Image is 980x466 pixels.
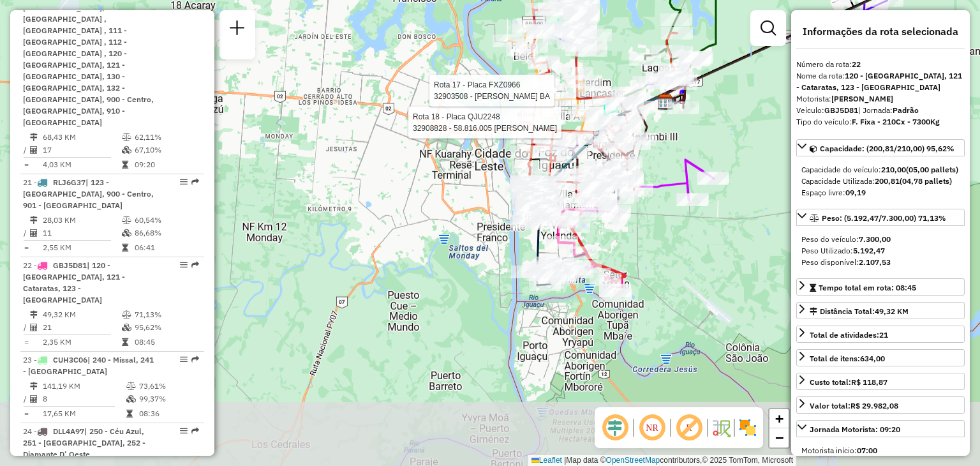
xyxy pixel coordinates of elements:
td: 141,19 KM [42,380,126,393]
div: Map data © contributors,© 2025 TomTom, Microsoft [528,455,796,466]
span: 21 - [23,177,154,210]
td: 06:41 [134,241,198,254]
i: Tempo total em rota [122,338,128,346]
img: Fluxo de ruas [711,417,731,438]
a: Nova sessão e pesquisa [225,15,250,44]
i: Total de Atividades [30,146,38,154]
a: Distância Total:49,32 KM [796,302,965,319]
em: Opções [180,178,188,186]
div: Valor total: [810,400,898,412]
strong: R$ 29.982,08 [850,401,898,410]
td: 08:36 [138,407,199,420]
i: Tempo total em rota [122,161,128,169]
i: Distância Total [30,382,38,390]
div: Motorista: [796,93,965,105]
td: 2,35 KM [42,336,121,349]
i: Distância Total [30,133,38,141]
span: 22 - [23,260,125,304]
em: Rota exportada [191,427,199,435]
span: Exibir rótulo [674,412,704,443]
td: 60,54% [134,214,198,227]
span: Peso do veículo: [801,234,891,244]
span: | [564,456,566,465]
td: 17 [42,144,121,156]
span: Capacidade: (200,81/210,00) 95,62% [820,144,954,153]
span: Tempo total em rota: 08:45 [819,283,916,292]
div: Jornada Motorista: 09:20 [810,424,900,435]
span: | 120 - [GEOGRAPHIC_DATA], 121 - Cataratas, 123 - [GEOGRAPHIC_DATA] [23,260,125,304]
td: = [23,241,29,254]
a: Peso: (5.192,47/7.300,00) 71,13% [796,209,965,226]
a: Leaflet [531,456,562,465]
a: Exibir filtros [755,15,781,41]
td: 8 [42,393,126,405]
em: Opções [180,356,188,363]
strong: 21 [879,330,888,340]
i: % de utilização do peso [122,311,131,319]
div: Veículo: [796,105,965,116]
td: 95,62% [134,321,198,334]
span: GBJ5D81 [53,260,87,270]
strong: F. Fixa - 210Cx - 7300Kg [852,117,940,126]
td: = [23,407,29,420]
a: Valor total:R$ 29.982,08 [796,396,965,414]
i: % de utilização da cubagem [122,324,131,331]
div: Peso Utilizado: [801,245,960,257]
div: Peso disponível: [801,257,960,268]
td: 2,55 KM [42,241,121,254]
a: Custo total:R$ 118,87 [796,373,965,390]
div: Tipo do veículo: [796,116,965,128]
td: 99,37% [138,393,199,405]
div: Total de itens: [810,353,885,365]
strong: 200,81 [875,176,900,186]
td: 28,03 KM [42,214,121,227]
strong: 7.300,00 [859,234,891,244]
em: Rota exportada [191,356,199,363]
i: Total de Atividades [30,395,38,403]
span: 49,32 KM [875,306,909,316]
div: Peso: (5.192,47/7.300,00) 71,13% [796,229,965,273]
td: / [23,227,29,239]
td: 4,03 KM [42,158,121,171]
td: 09:20 [134,158,198,171]
span: − [775,430,783,446]
strong: GBJ5D81 [824,105,858,115]
i: Tempo total em rota [126,410,133,417]
i: Distância Total [30,311,38,319]
i: % de utilização da cubagem [126,395,136,403]
div: Capacidade Utilizada: [801,176,960,187]
span: | 240 - Missal, 241 - [GEOGRAPHIC_DATA] [23,355,154,376]
td: 68,43 KM [42,131,121,144]
em: Rota exportada [191,178,199,186]
td: 08:45 [134,336,198,349]
span: | 123 - [GEOGRAPHIC_DATA], 900 - Centro, 901 - [GEOGRAPHIC_DATA] [23,177,154,210]
img: Exibir/Ocultar setores [738,417,758,438]
span: 23 - [23,355,154,376]
strong: 5.192,47 [853,246,885,255]
strong: 120 - [GEOGRAPHIC_DATA], 121 - Cataratas, 123 - [GEOGRAPHIC_DATA] [796,71,962,92]
img: CDD Foz do Iguaçu [657,94,674,110]
i: Distância Total [30,216,38,224]
i: % de utilização do peso [126,382,136,390]
div: Capacidade: (200,81/210,00) 95,62% [796,159,965,204]
i: % de utilização da cubagem [122,146,131,154]
a: OpenStreetMap [606,456,660,465]
td: = [23,336,29,349]
a: Jornada Motorista: 09:20 [796,420,965,437]
span: RLJ6G37 [53,177,85,187]
span: Total de atividades: [810,330,888,340]
i: % de utilização do peso [122,216,131,224]
span: Ocultar deslocamento [600,412,630,443]
em: Opções [180,427,188,435]
strong: (05,00 pallets) [906,165,958,174]
strong: 210,00 [881,165,906,174]
td: 73,61% [138,380,199,393]
span: DLL4A97 [53,426,84,436]
td: 17,65 KM [42,407,126,420]
i: % de utilização da cubagem [122,229,131,237]
td: 67,10% [134,144,198,156]
strong: (04,78 pallets) [900,176,952,186]
td: 11 [42,227,121,239]
span: CUH3C06 [53,355,87,365]
strong: 09,19 [845,188,866,197]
